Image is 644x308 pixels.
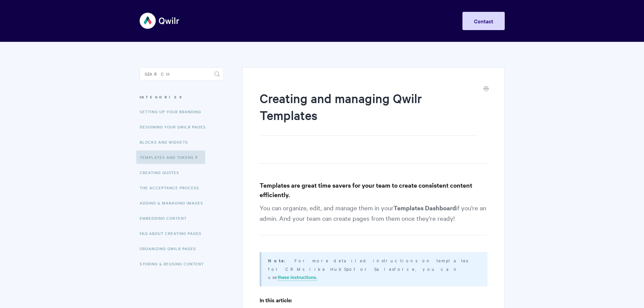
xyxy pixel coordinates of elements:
a: Creating Quotes [140,166,184,179]
a: Adding & Managing Images [140,196,208,210]
img: Qwilr Help Center [140,8,180,33]
h3: Templates are great time savers for your team to create consistent content efficiently. [260,181,487,199]
a: FAQ About Creating Pages [140,227,207,240]
strong: In this article: [260,296,292,304]
a: Contact [462,12,505,30]
a: Setting up your Branding [140,105,206,118]
h1: Creating and managing Qwilr Templates [260,90,477,136]
a: Storing & Reusing Content [140,257,209,270]
strong: Templates Dashboard [393,204,456,212]
p: : For more detailed instructions on templates for CRMs like HubSpot or Salesforce, you can use [268,256,479,281]
a: Organizing Qwilr Pages [140,242,201,255]
a: Embedding Content [140,211,192,225]
a: these instructions. [278,274,317,281]
p: You can organize, edit, and manage them in your if you're an admin. And your team can create page... [260,203,487,235]
a: Print this Article [483,86,489,93]
a: Blocks and Widgets [140,135,193,149]
a: Templates and Tokens [136,150,205,164]
a: Designing Your Qwilr Pages [140,120,211,134]
input: Search [140,67,224,81]
a: The Acceptance Process [140,181,204,194]
b: Note [268,257,284,264]
h3: Categories [140,91,224,103]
